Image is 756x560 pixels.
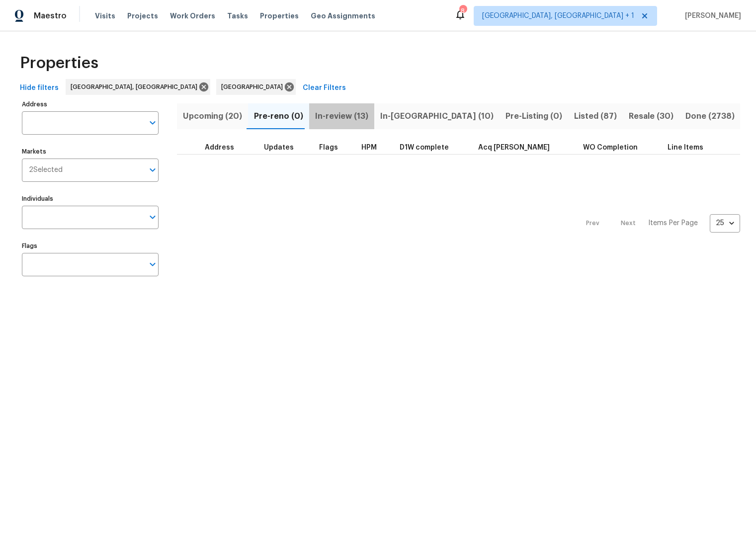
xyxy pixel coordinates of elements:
span: Properties [260,11,299,21]
span: WO Completion [583,144,638,151]
p: Items Per Page [648,218,698,228]
div: [GEOGRAPHIC_DATA], [GEOGRAPHIC_DATA] [66,79,210,95]
span: [GEOGRAPHIC_DATA], [GEOGRAPHIC_DATA] + 1 [482,11,634,21]
span: Tasks [227,12,248,19]
span: Clear Filters [303,82,346,94]
span: [PERSON_NAME] [681,11,741,21]
label: Individuals [22,196,159,202]
span: Maestro [34,11,67,21]
label: Address [22,101,159,107]
div: 8 [459,6,466,16]
nav: Pagination Navigation [577,160,740,286]
span: Updates [264,144,294,151]
span: Done (2738) [685,109,735,123]
span: Flags [319,144,338,151]
span: 2 Selected [29,166,63,174]
button: Open [146,210,160,224]
span: Properties [20,58,98,68]
span: Pre-Listing (0) [505,109,562,123]
span: Resale (30) [629,109,673,123]
span: Work Orders [170,11,215,21]
span: Listed (87) [574,109,617,123]
span: [GEOGRAPHIC_DATA] [221,82,287,92]
span: In-[GEOGRAPHIC_DATA] (10) [380,109,494,123]
label: Markets [22,149,159,155]
button: Open [146,257,160,271]
span: Geo Assignments [311,11,375,21]
span: D1W complete [400,144,449,151]
span: HPM [361,144,377,151]
div: [GEOGRAPHIC_DATA] [216,79,296,95]
span: Acq [PERSON_NAME] [478,144,550,151]
div: 25 [710,210,740,236]
span: Projects [127,11,158,21]
span: Visits [95,11,115,21]
button: Open [146,163,160,177]
span: Line Items [668,144,703,151]
button: Clear Filters [299,79,350,97]
span: [GEOGRAPHIC_DATA], [GEOGRAPHIC_DATA] [71,82,201,92]
span: In-review (13) [315,109,368,123]
label: Flags [22,243,159,249]
span: Upcoming (20) [183,109,242,123]
span: Pre-reno (0) [254,109,303,123]
span: Address [205,144,234,151]
button: Hide filters [16,79,63,97]
span: Hide filters [20,82,59,94]
button: Open [146,116,160,130]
